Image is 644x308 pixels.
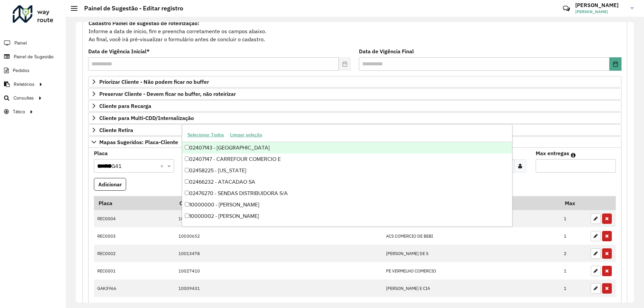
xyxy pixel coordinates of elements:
[182,176,512,188] div: 02466232 - ATACADAO SA
[175,245,383,262] td: 10013478
[575,2,626,8] h3: [PERSON_NAME]
[560,245,587,262] td: 2
[99,127,133,133] span: Cliente Retira
[88,112,622,124] a: Cliente para Multi-CDD/Internalização
[88,136,622,148] a: Mapas Sugeridos: Placa-Cliente
[99,79,209,84] span: Priorizar Cliente - Não podem ficar no buffer
[160,162,166,170] span: Clear all
[94,210,175,228] td: REC0004
[382,280,560,297] td: [PERSON_NAME] E CIA
[382,227,560,245] td: ACS COMERCIO DE BEBI
[94,227,175,245] td: REC0003
[182,124,512,227] ng-dropdown-panel: Options list
[560,210,587,228] td: 1
[182,165,512,176] div: 02458225 - [US_STATE]
[571,152,576,158] em: Máximo de clientes que serão colocados na mesma rota com os clientes informados
[88,100,622,112] a: Cliente para Recarga
[88,88,622,100] a: Preservar Cliente - Devem ficar no buffer, não roteirizar
[94,280,175,297] td: GAK3966
[13,108,25,115] span: Tático
[175,280,383,297] td: 10009431
[88,19,622,44] div: Informe a data de inicio, fim e preencha corretamente os campos abaixo. Ao final, você irá pré-vi...
[175,262,383,280] td: 10027410
[182,199,512,210] div: 10000000 - [PERSON_NAME]
[94,178,126,191] button: Adicionar
[560,227,587,245] td: 1
[359,47,414,55] label: Data de Vigência Final
[14,53,54,60] span: Painel de Sugestão
[560,196,587,210] th: Max
[182,142,512,153] div: 02407143 - [GEOGRAPHIC_DATA]
[560,262,587,280] td: 1
[175,210,383,228] td: 10025026
[382,245,560,262] td: [PERSON_NAME] DE S
[88,76,622,87] a: Priorizar Cliente - Não podem ficar no buffer
[560,280,587,297] td: 1
[89,20,199,26] strong: Cadastro Painel de sugestão de roteirização:
[182,222,512,233] div: 10000005 - BAR [PERSON_NAME] 90
[99,115,194,121] span: Cliente para Multi-CDD/Internalização
[13,67,30,74] span: Pedidos
[575,9,626,15] span: [PERSON_NAME]
[94,245,175,262] td: REC0002
[94,262,175,280] td: REC0001
[99,103,151,109] span: Cliente para Recarga
[536,149,569,157] label: Max entregas
[175,227,383,245] td: 10030652
[88,47,150,55] label: Data de Vigência Inicial
[14,81,35,88] span: Relatórios
[175,196,383,210] th: Código Cliente
[184,130,227,140] button: Selecionar Todos
[94,149,108,157] label: Placa
[77,5,183,12] h2: Painel de Sugestão - Editar registro
[182,188,512,199] div: 02476270 - SENDAS DISTRIBUIDORA S/A
[94,196,175,210] th: Placa
[382,262,560,280] td: PE VERMELHO COMERCIO
[227,130,265,140] button: Limpar seleção
[14,40,27,47] span: Painel
[88,124,622,136] a: Cliente Retira
[99,91,236,97] span: Preservar Cliente - Devem ficar no buffer, não roteirizar
[182,153,512,165] div: 02407147 - CARREFOUR COMERCIO E
[99,139,178,145] span: Mapas Sugeridos: Placa-Cliente
[609,57,622,71] button: Choose Date
[13,95,34,102] span: Consultas
[182,210,512,222] div: 10000002 - [PERSON_NAME]
[559,1,574,16] a: Contato Rápido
